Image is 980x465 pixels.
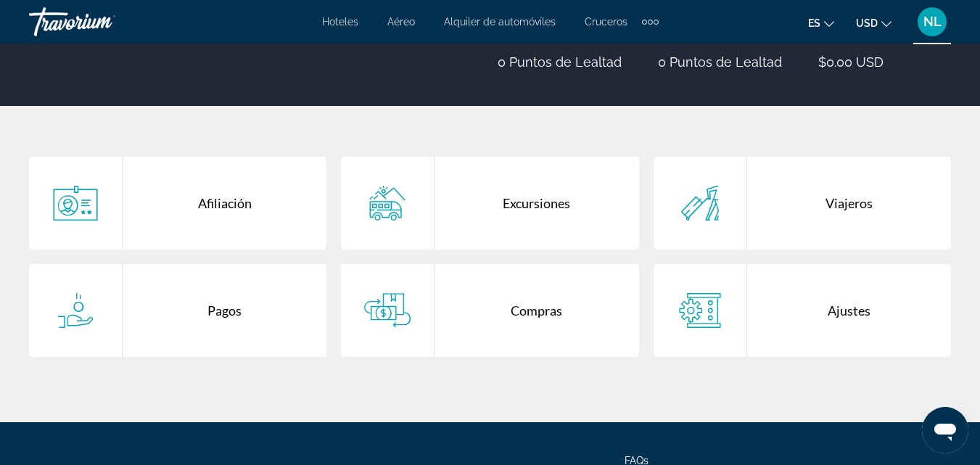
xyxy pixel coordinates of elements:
a: Alquiler de automóviles [444,16,556,28]
div: Afiliación [123,157,326,250]
a: Pagos [29,264,326,357]
span: es [808,17,820,29]
a: Excursiones [341,157,638,250]
a: Cruceros [585,16,627,28]
div: Pagos [123,264,326,357]
div: Viajeros [747,157,951,250]
span: USD [856,17,878,29]
div: Excursiones [435,157,638,250]
a: Viajeros [654,157,951,250]
button: User Menu [913,7,951,37]
button: Change language [808,12,834,33]
button: Extra navigation items [642,10,659,33]
iframe: Button to launch messaging window [922,407,968,453]
div: Ajustes [747,264,951,357]
a: Afiliación [29,157,326,250]
a: Ajustes [654,264,951,357]
button: Change currency [856,12,892,33]
span: NL [923,15,942,29]
div: Compras [435,264,638,357]
p: 0 Puntos de Lealtad [658,54,782,70]
a: Aéreo [387,16,415,28]
a: Hoteles [322,16,358,28]
p: 0 Puntos de Lealtad [498,54,622,70]
a: Travorium [29,3,174,41]
p: $0.00 USD [818,54,884,70]
a: Compras [341,264,638,357]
